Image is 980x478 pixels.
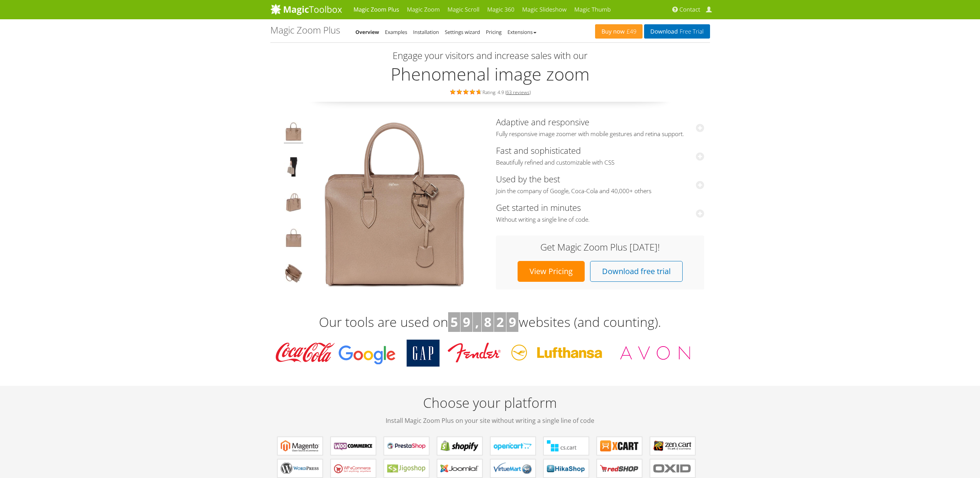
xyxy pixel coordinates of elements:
img: Hover image zoom example [284,228,303,250]
span: Without writing a single line of code. [496,216,704,224]
h3: Engage your visitors and increase sales with our [272,50,708,61]
span: Beautifully refined and customizable with CSS [496,159,704,167]
a: Extensions [508,29,536,35]
a: Get started in minutesWithout writing a single line of code. [496,202,704,224]
b: Magic Zoom Plus for WooCommerce [334,440,373,452]
b: 9 [463,313,470,331]
img: JavaScript image zoom example [284,157,303,179]
span: Join the company of Google, Coca-Cola and 40,000+ others [496,187,704,195]
b: Magic Zoom Plus for WP e-Commerce [334,463,373,474]
img: jQuery image zoom example [284,193,303,214]
div: Rating: 4.9 ( ) [270,88,710,96]
img: MagicToolbox.com - Image tools for your website [270,3,342,15]
b: Magic Zoom Plus for Magento [281,440,319,452]
b: Magic Zoom Plus for CS-Cart [547,440,585,452]
span: Contact [680,6,700,13]
a: Buy now£49 [595,24,643,39]
h3: Get Magic Zoom Plus [DATE]! [504,242,697,252]
a: Settings wizard [445,29,480,35]
a: Magic Zoom Plus for WP e-Commerce [331,459,376,478]
a: Magic Zoom Plus for Magento [277,437,323,455]
a: Magic Zoom Plus for Jigoshop [384,459,429,478]
span: Install Magic Zoom Plus on your site without writing a single line of code [270,416,710,425]
b: 9 [509,313,516,331]
a: Magic Zoom Plus for Shopify [437,437,482,455]
a: Magic Zoom Plus for Zen Cart [650,437,695,455]
a: Installation [413,29,439,35]
b: Magic Zoom Plus for redSHOP [600,463,639,474]
img: Product image zoom example [284,122,303,143]
a: Magic Zoom Plus for HikaShop [543,459,589,478]
span: Free Trial [678,29,703,35]
b: Magic Zoom Plus for HikaShop [547,463,585,474]
b: 8 [484,313,491,331]
a: Adaptive and responsiveFully responsive image zoomer with mobile gestures and retina support. [496,116,704,138]
a: Magic Zoom Plus for WordPress [277,459,323,478]
h2: Choose your platform [270,393,710,425]
b: , [475,313,479,331]
a: DownloadFree Trial [644,24,710,39]
img: JavaScript zoom tool example [284,264,303,285]
a: Magic Zoom Plus for X-Cart [597,437,642,455]
b: 5 [450,313,458,331]
b: Magic Zoom Plus for WordPress [281,463,319,474]
b: Magic Zoom Plus for VirtueMart [494,463,532,474]
span: Fully responsive image zoomer with mobile gestures and retina support. [496,130,704,138]
span: £49 [625,29,637,35]
a: Download free trial [590,261,683,282]
a: Used by the bestJoin the company of Google, Coca-Cola and 40,000+ others [496,173,704,195]
h2: Phenomenal image zoom [270,64,710,84]
a: Examples [385,29,407,35]
a: Magic Zoom Plus for Joomla [437,459,482,478]
a: Magic Zoom Plus for redSHOP [597,459,642,478]
a: Overview [356,29,380,35]
a: Magic Zoom Plus for VirtueMart [490,459,536,478]
a: Magic Zoom Plus for CS-Cart [543,437,589,455]
h3: Our tools are used on websites (and counting). [270,312,710,332]
a: Magic Zoom Plus for OXID [650,459,695,478]
b: 2 [496,313,504,331]
b: Magic Zoom Plus for PrestaShop [387,440,426,452]
img: Magic Zoom Plus Demo [308,117,481,291]
h1: Magic Zoom Plus [270,25,340,35]
a: Fast and sophisticatedBeautifully refined and customizable with CSS [496,145,704,167]
a: Magic Zoom Plus for WooCommerce [331,437,376,455]
a: 63 reviews [506,89,530,96]
b: Magic Zoom Plus for Shopify [440,440,479,452]
img: Magic Toolbox Customers [270,340,698,367]
a: Magic Zoom Plus for PrestaShop [384,437,429,455]
b: Magic Zoom Plus for Joomla [440,463,479,474]
b: Magic Zoom Plus for Zen Cart [653,440,692,452]
a: Magic Zoom Plus for OpenCart [490,437,536,455]
a: View Pricing [518,261,585,282]
b: Magic Zoom Plus for OXID [653,463,692,474]
a: Pricing [486,29,502,35]
b: Magic Zoom Plus for OpenCart [494,440,532,452]
b: Magic Zoom Plus for X-Cart [600,440,639,452]
b: Magic Zoom Plus for Jigoshop [387,463,426,474]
